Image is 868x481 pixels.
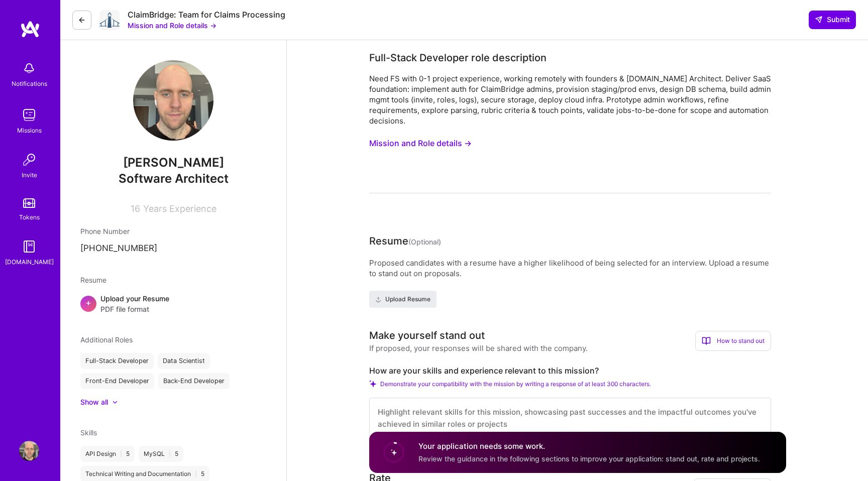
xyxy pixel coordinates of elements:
[120,450,122,458] span: |
[369,291,437,308] button: Upload Resume
[19,441,39,461] img: User Avatar
[139,446,183,462] div: MySQL 5
[418,454,760,463] span: Review the guidance in the following sections to improve your application: stand out, rate and pr...
[695,331,771,351] div: How to stand out
[369,380,376,387] i: Check
[99,10,120,30] img: Company Logo
[85,297,91,308] span: +
[19,58,39,78] img: bell
[100,304,169,314] span: PDF file format
[17,125,42,136] div: Missions
[133,60,213,141] img: User Avatar
[19,212,40,222] div: Tokens
[128,10,285,20] div: ClaimBridge: Team for Claims Processing
[19,105,39,125] img: teamwork
[23,198,35,208] img: tokens
[80,155,266,170] span: [PERSON_NAME]
[80,353,154,369] div: Full-Stack Developer
[100,293,169,314] div: Upload your Resume
[702,336,711,345] i: icon BookOpen
[80,243,266,255] p: [PHONE_NUMBER]
[169,450,171,458] span: |
[158,373,230,389] div: Back-End Developer
[815,16,823,24] i: icon SendLight
[12,78,47,89] div: Notifications
[131,203,140,214] span: 16
[143,203,216,214] span: Years Experience
[369,258,771,279] div: Proposed candidates with a resume have a higher likelihood of being selected for an interview. Up...
[80,227,130,235] span: Phone Number
[418,441,760,451] h4: Your application needs some work.
[80,397,108,407] div: Show all
[369,50,547,65] div: Full-Stack Developer role description
[369,73,771,126] div: Need FS with 0-1 project experience, working remotely with founders & [DOMAIN_NAME] Architect. De...
[80,428,97,437] span: Skills
[380,380,651,388] span: Demonstrate your compatibility with the mission by writing a response of at least 300 characters.
[80,293,266,314] div: +Upload your ResumePDF file format
[369,134,472,153] button: Mission and Role details →
[80,335,133,344] span: Additional Roles
[375,295,430,304] span: Upload Resume
[809,11,856,29] button: Submit
[17,441,42,461] a: User Avatar
[158,353,210,369] div: Data Scientist
[369,328,485,343] div: Make yourself stand out
[369,343,588,353] div: If proposed, your responses will be shared with the company.
[80,276,106,284] span: Resume
[369,233,441,250] div: Resume
[20,20,40,38] img: logo
[408,237,441,246] span: (Optional)
[5,257,54,267] div: [DOMAIN_NAME]
[815,15,850,25] span: Submit
[369,366,771,376] label: How are your skills and experience relevant to this mission?
[19,150,39,170] img: Invite
[19,236,39,257] img: guide book
[128,20,216,31] button: Mission and Role details →
[22,170,37,180] div: Invite
[78,16,86,24] i: icon LeftArrowDark
[80,373,154,389] div: Front-End Developer
[119,171,229,186] span: Software Architect
[195,470,197,478] span: |
[80,446,135,462] div: API Design 5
